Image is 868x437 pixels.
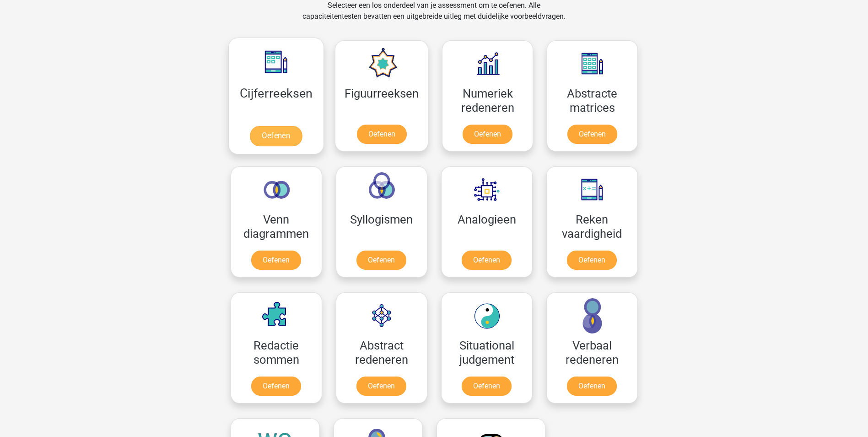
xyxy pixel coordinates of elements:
[462,251,512,270] a: Oefenen
[567,377,617,396] a: Oefenen
[356,377,406,396] a: Oefenen
[250,126,302,146] a: Oefenen
[567,125,617,144] a: Oefenen
[462,377,512,396] a: Oefenen
[251,377,301,396] a: Oefenen
[356,251,406,270] a: Oefenen
[567,251,617,270] a: Oefenen
[357,125,407,144] a: Oefenen
[251,251,301,270] a: Oefenen
[463,125,512,144] a: Oefenen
